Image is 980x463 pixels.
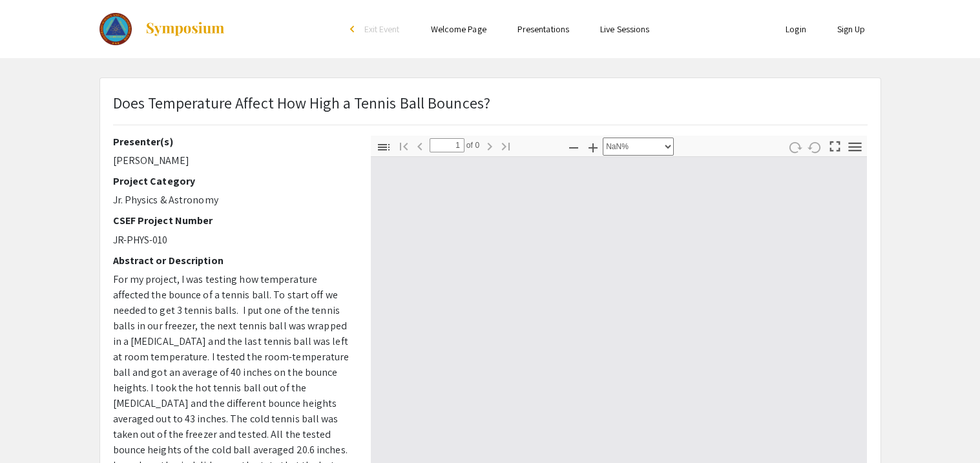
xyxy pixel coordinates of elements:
[113,153,351,169] p: [PERSON_NAME]
[99,13,132,45] img: The 2023 Colorado Science & Engineering Fair
[517,23,569,35] a: Presentations
[600,23,649,35] a: Live Sessions
[464,138,480,152] span: of 0
[844,138,866,156] button: Tools
[113,232,351,248] p: JR-PHYS-010
[113,136,351,148] h2: Presenter(s)
[430,138,464,152] input: Page
[786,23,806,35] a: Login
[373,138,395,156] button: Toggle Sidebar
[837,23,866,35] a: Sign Up
[409,136,431,155] button: Previous Page
[479,136,501,155] button: Next Page
[431,23,486,35] a: Welcome Page
[145,21,225,37] img: Symposium by ForagerOne
[824,136,846,154] button: Switch to Presentation Mode
[113,214,351,227] h2: CSEF Project Number
[113,91,491,114] p: Does Temperature Affect How High a Tennis Ball Bounces?
[495,136,517,155] button: Go to Last Page
[99,13,226,45] a: The 2023 Colorado Science & Engineering Fair
[364,23,400,35] span: Exit Event
[804,138,826,156] button: Rotate Counterclockwise
[113,192,351,208] p: Jr. Physics & Astronomy
[113,254,351,267] h2: Abstract or Description
[350,25,358,33] div: arrow_back_ios
[393,136,415,155] button: Go to First Page
[563,138,585,156] button: Zoom Out
[582,138,604,156] button: Zoom In
[113,175,351,187] h2: Project Category
[603,138,674,156] select: Zoom
[784,138,806,156] button: Rotate Clockwise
